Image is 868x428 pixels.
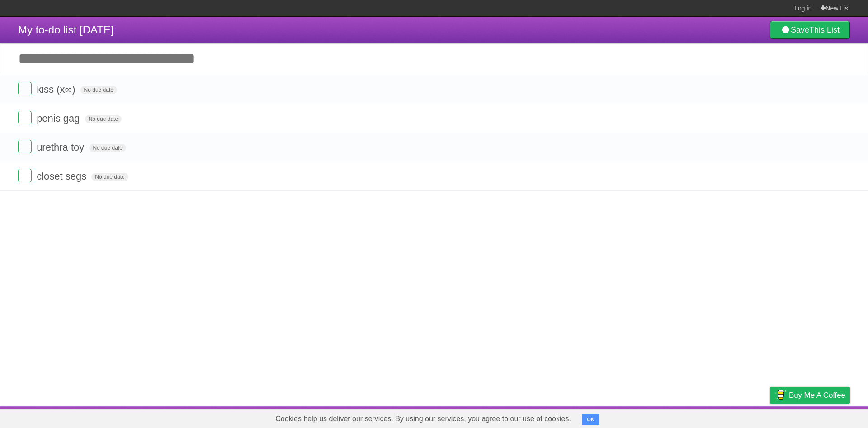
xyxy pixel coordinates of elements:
label: Done [18,169,32,182]
span: Buy me a coffee [789,387,845,403]
label: Done [18,111,32,124]
label: Done [18,82,32,95]
span: No due date [85,115,122,123]
span: No due date [80,86,117,94]
label: Done [18,140,32,153]
span: closet segs [37,171,89,182]
a: Terms [727,409,747,426]
span: Cookies help us deliver our services. By using our services, you agree to our use of cookies. [266,410,580,428]
span: kiss (x∞) [37,84,77,95]
span: No due date [89,144,126,152]
a: Suggest a feature [793,409,850,426]
span: penis gag [37,113,82,124]
a: SaveThis List [770,21,850,39]
a: Buy me a coffee [770,387,850,404]
button: OK [582,414,599,425]
a: About [650,409,669,426]
span: No due date [91,173,128,181]
a: Privacy [758,409,782,426]
b: This List [809,25,840,34]
a: Developers [679,409,716,426]
span: My to-do list [DATE] [18,24,114,36]
img: Buy me a coffee [774,387,787,403]
span: urethra toy [37,142,86,153]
